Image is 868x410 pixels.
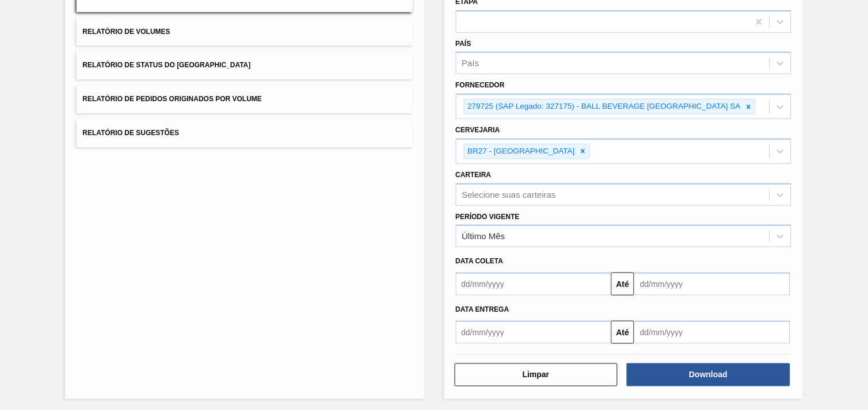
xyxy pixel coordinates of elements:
button: Relatório de Pedidos Originados por Volume [77,85,412,113]
input: dd/mm/yyyy [456,321,612,344]
span: Data coleta [456,257,504,265]
div: Selecione suas carteiras [462,190,556,200]
label: País [456,40,471,48]
label: Carteira [456,171,492,179]
button: Relatório de Volumes [77,18,412,46]
div: País [462,59,479,68]
label: Fornecedor [456,81,505,89]
input: dd/mm/yyyy [456,273,612,296]
button: Até [611,273,634,296]
span: Relatório de Volumes [82,28,170,36]
div: BR27 - [GEOGRAPHIC_DATA] [465,144,577,159]
span: Data entrega [456,305,509,313]
label: Período Vigente [456,213,520,221]
span: Relatório de Pedidos Originados por Volume [82,95,262,103]
button: Download [627,363,790,386]
input: dd/mm/yyyy [634,273,790,296]
span: Relatório de Status do [GEOGRAPHIC_DATA] [82,61,250,69]
div: Último Mês [462,232,505,242]
label: Cervejaria [456,126,500,134]
button: Relatório de Status do [GEOGRAPHIC_DATA] [77,51,412,79]
input: dd/mm/yyyy [634,321,790,344]
button: Limpar [455,363,618,386]
button: Relatório de Sugestões [77,119,412,147]
button: Até [611,321,634,344]
span: Relatório de Sugestões [82,129,179,137]
div: 279725 (SAP Legado: 327175) - BALL BEVERAGE [GEOGRAPHIC_DATA] SA [465,99,743,114]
